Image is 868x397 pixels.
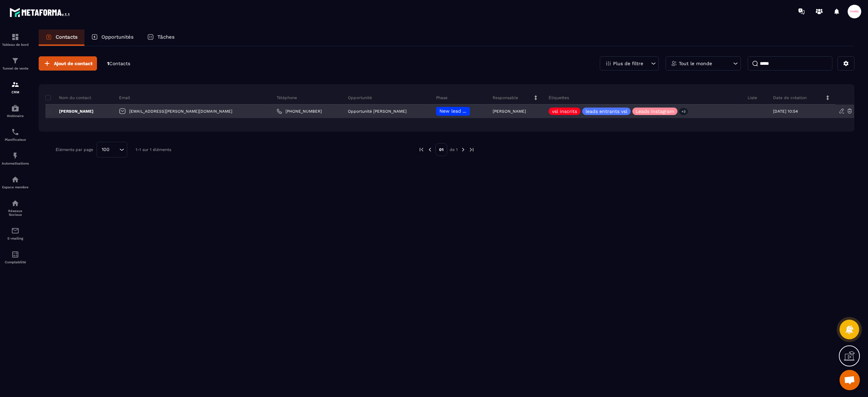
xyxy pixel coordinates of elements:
a: [PHONE_NUMBER] [277,109,322,114]
p: Opportunités [101,34,134,40]
p: Tâches [157,34,175,40]
a: accountantaccountantComptabilité [2,245,29,269]
p: Automatisations [2,162,29,165]
p: Tunnel de vente [2,67,29,70]
p: Étiquettes [549,95,569,100]
img: prev [418,147,425,153]
a: social-networksocial-networkRéseaux Sociaux [2,194,29,222]
p: Phase [436,95,448,100]
img: logo [9,6,71,18]
p: Nom du contact [45,95,91,100]
p: Opportunité [PERSON_NAME] [348,109,407,114]
a: Contacts [39,30,84,46]
a: Opportunités [84,30,140,46]
img: social-network [11,199,19,207]
p: Réseaux Sociaux [2,209,29,216]
a: automationsautomationsAutomatisations [2,147,29,170]
p: Tableau de bord [2,43,29,46]
p: 1 [107,60,130,67]
span: New lead à traiter 🔥 [439,108,490,114]
p: CRM [2,90,29,94]
div: Search for option [97,142,127,157]
img: formation [11,80,19,89]
img: scheduler [11,128,19,136]
a: schedulerschedulerPlanificateur [2,123,29,147]
p: Espace membre [2,185,29,189]
a: Ouvrir le chat [840,370,860,390]
p: [PERSON_NAME] [45,109,94,114]
p: Date de création [773,95,807,100]
p: Liste [748,95,757,100]
p: [PERSON_NAME] [493,109,526,114]
p: Tout le monde [679,61,712,66]
input: Search for option [112,146,118,153]
p: Contacts [56,34,78,40]
p: Leads Instagram [636,109,674,114]
a: formationformationCRM [2,75,29,99]
a: formationformationTunnel de vente [2,52,29,75]
img: next [460,147,466,153]
p: Opportunité [348,95,372,100]
p: Email [119,95,130,100]
img: automations [11,152,19,160]
p: Responsable [493,95,518,100]
a: automationsautomationsEspace membre [2,170,29,194]
img: formation [11,33,19,41]
a: automationsautomationsWebinaire [2,99,29,123]
img: automations [11,104,19,112]
button: Ajout de contact [39,56,97,71]
p: [DATE] 10:54 [773,109,798,114]
p: Téléphone [277,95,297,100]
a: Tâches [140,30,181,46]
img: formation [11,57,19,65]
p: leads entrants vsl [586,109,627,114]
img: automations [11,175,19,184]
img: prev [427,147,433,153]
a: formationformationTableau de bord [2,28,29,52]
p: Comptabilité [2,260,29,264]
span: Ajout de contact [54,60,93,67]
p: de 1 [450,147,458,152]
img: next [469,147,475,153]
img: accountant [11,250,19,259]
p: 1-1 sur 1 éléments [136,147,171,152]
p: Éléments par page [56,147,93,152]
p: +3 [679,108,688,115]
p: Plus de filtre [613,61,643,66]
a: emailemailE-mailing [2,222,29,245]
img: email [11,227,19,235]
span: 100 [99,146,112,153]
p: vsl inscrits [552,109,577,114]
p: Webinaire [2,114,29,118]
p: 01 [435,143,447,156]
p: E-mailing [2,237,29,240]
p: Planificateur [2,138,29,141]
span: Contacts [109,61,130,66]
